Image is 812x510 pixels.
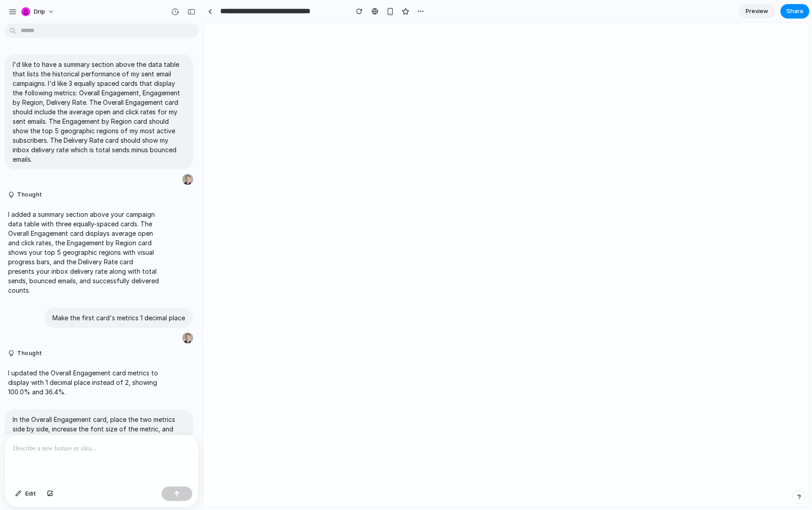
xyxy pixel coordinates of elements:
span: Preview [746,7,768,16]
p: I updated the Overall Engagement card metrics to display with 1 decimal place instead of 2, showi... [8,368,159,397]
button: Edit [11,487,41,501]
p: Make the first card's metrics 1 decimal place [52,313,185,323]
button: Share [780,4,809,19]
p: I'd like to have a summary section above the data table that lists the historical performance of ... [13,60,185,164]
span: Edit [25,489,36,498]
a: Preview [739,4,775,19]
p: In the Overall Engagement card, place the two metrics side by side, increase the font size of the... [13,415,185,453]
span: Share [786,7,803,16]
p: I added a summary section above your campaign data table with three equally-spaced cards. The Ove... [8,210,159,295]
button: Drip [18,5,59,19]
span: Drip [34,7,45,16]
